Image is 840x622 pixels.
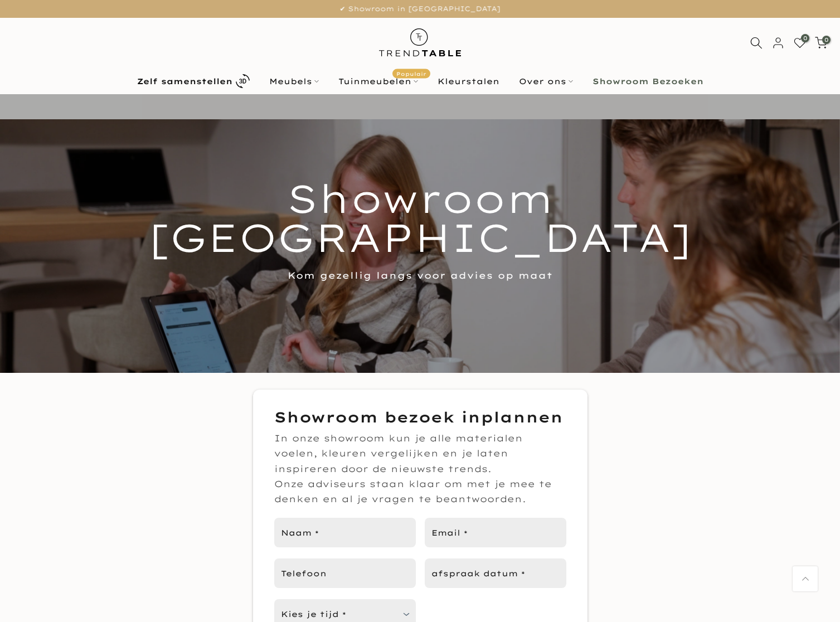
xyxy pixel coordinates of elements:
p: In onze showroom kun je alle materialen voelen, kleuren vergelijken en je laten inspireren door d... [274,431,566,477]
a: Meubels [259,75,328,88]
p: Onze adviseurs staan klaar om met je mee te denken en al je vragen te beantwoorden. [274,477,566,507]
a: 0 [815,37,827,49]
b: Showroom Bezoeken [593,77,703,85]
a: TuinmeubelenPopulair [328,75,428,88]
p: ✔ Showroom in [GEOGRAPHIC_DATA] [14,3,826,15]
a: Zelf samenstellen [127,71,259,91]
span: 0 [822,36,831,44]
a: Over ons [509,75,582,88]
h3: Showroom bezoek inplannen [274,406,566,428]
a: 0 [794,37,806,49]
span: Populair [392,69,430,78]
a: Kleurstalen [428,75,509,88]
span: 0 [801,34,809,42]
b: Zelf samenstellen [137,77,232,85]
img: trend-table [371,18,469,67]
a: Terug naar boven [793,566,818,591]
a: Showroom Bezoeken [582,75,713,88]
